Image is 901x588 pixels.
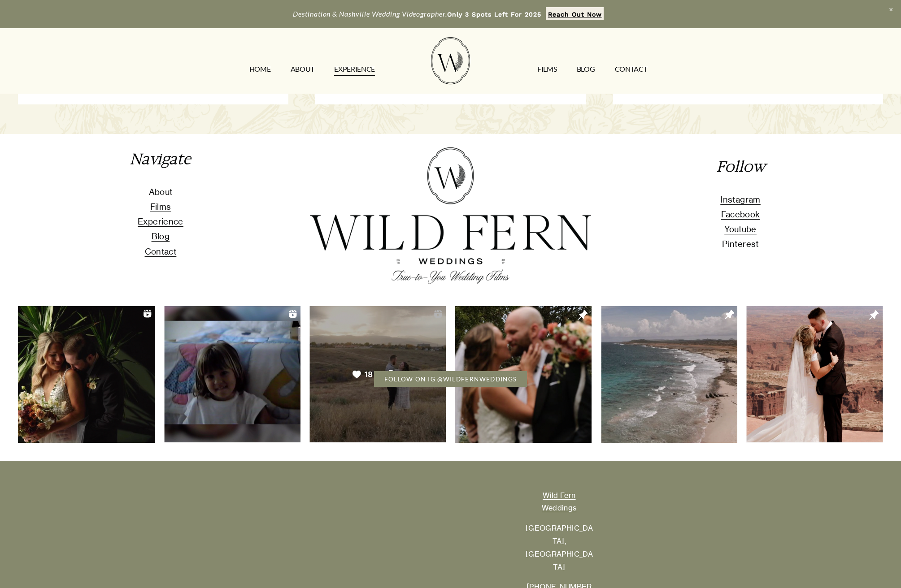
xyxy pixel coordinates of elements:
a: ABOUT [291,62,314,76]
span: Facebook [721,209,760,220]
a: Pinterest [722,237,758,251]
img: Screen Shot 2022-12-09 at 1.36.44 PM.png [601,306,738,443]
img: Screen Shot 2022-12-09 at 1.36.36 PM.png [746,306,883,443]
img: Screen Shot 2022-12-09 at 1.37.17 PM.png [17,306,155,443]
img: Screen Shot 2022-12-09 at 1.36.53 PM.png [455,306,592,443]
a: Blog [577,62,595,76]
a: FOLLOW ON IG @WILDFERNWEDDINGS [374,371,527,387]
span: Youtube [724,224,757,234]
span: Experience [138,216,183,227]
em: Follow [717,157,765,176]
p: [GEOGRAPHIC_DATA], [GEOGRAPHIC_DATA] [526,522,593,573]
a: Wild Fern Weddings [526,489,593,515]
img: Wild Fern Weddings [431,37,470,84]
a: Facebook [721,207,760,222]
span: Blog [152,231,170,242]
span: Films [150,202,171,212]
strong: Reach Out Now [548,11,602,18]
a: Youtube [724,222,757,237]
span: About [149,187,173,197]
a: Blog [152,229,170,244]
span: Instagram [720,195,760,205]
a: About [149,185,173,199]
em: Navigate [130,150,191,169]
img: Screen Shot 2022-12-09 at 1.37.11 PM.png [309,306,446,443]
a: Films [150,199,171,214]
a: HOME [249,62,271,76]
a: Reach Out Now [546,7,604,20]
a: CONTACT [615,62,648,76]
a: Experience [138,214,183,229]
a: FILMS [537,62,557,76]
a: Instagram [720,192,760,207]
a: Contact [145,244,177,259]
a: EXPERIENCE [334,62,375,76]
span: Pinterest [722,239,758,249]
span: Contact [145,246,177,257]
